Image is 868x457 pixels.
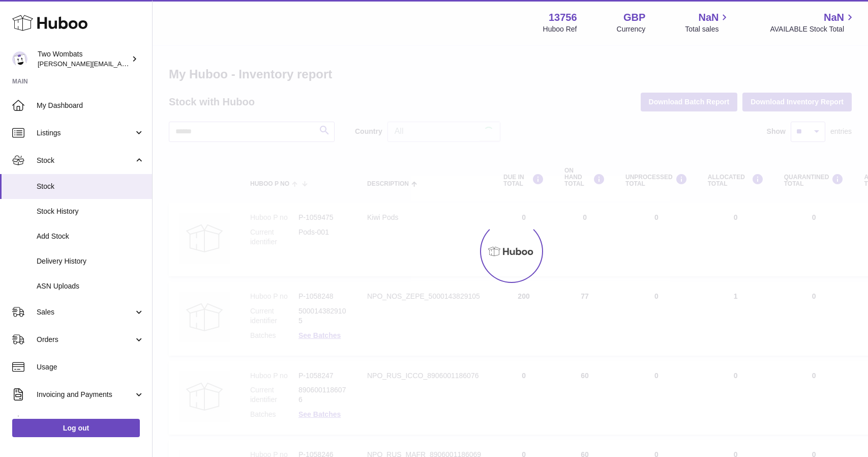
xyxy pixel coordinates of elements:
div: Huboo Ref [543,24,577,34]
span: AVAILABLE Stock Total [770,24,856,34]
a: NaN AVAILABLE Stock Total [770,11,856,34]
span: Total sales [685,24,730,34]
span: Delivery History [37,256,144,266]
img: adam.randall@twowombats.com [12,51,27,67]
span: Sales [37,307,134,317]
span: Add Stock [37,232,144,241]
span: Stock [37,182,144,191]
div: Currency [617,24,646,34]
span: Orders [37,335,134,345]
span: NaN [698,11,719,24]
span: Stock History [37,207,144,216]
span: Stock [37,156,134,165]
a: NaN Total sales [685,11,730,34]
a: Log out [12,419,140,437]
span: Invoicing and Payments [37,390,134,399]
span: NaN [824,11,844,24]
strong: 13756 [549,11,577,24]
span: ASN Uploads [37,281,144,291]
span: [PERSON_NAME][EMAIL_ADDRESS][PERSON_NAME][DOMAIN_NAME] [38,60,258,68]
strong: GBP [623,11,645,24]
span: Listings [37,128,134,138]
div: Two Wombats [38,49,129,69]
span: My Dashboard [37,101,144,110]
span: Usage [37,362,144,372]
